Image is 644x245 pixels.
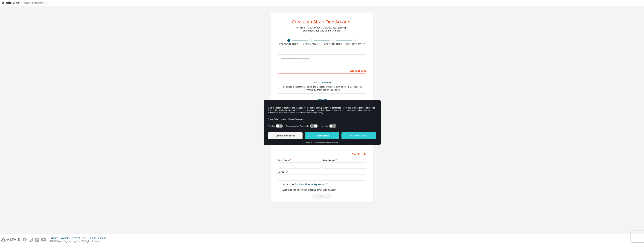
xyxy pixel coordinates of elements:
img: youtube.svg [41,238,47,242]
div: Cookie Consent [89,237,108,240]
img: facebook.svg [23,238,27,242]
div: Read and acccept EULA to continue [278,194,366,199]
div: For existing customers looking to access software downloads, HPC resources, community, trainings ... [280,85,364,91]
img: linkedin.svg [35,238,39,242]
div: For Free Trials, Licenses, Downloads, Learning & Documentation and so much more. [296,26,348,32]
p: © 2025 Altair Engineering, Inc. All Rights Reserved. [50,240,108,243]
div: Verify Email [300,43,322,46]
label: First Name [278,159,321,162]
div: Account Info [322,43,344,46]
div: Website Terms of Use [61,237,89,240]
label: I would like to receive marketing emails from Altair [278,188,336,191]
div: Students [280,97,364,103]
div: Your Profile [278,151,366,157]
label: Job Title [278,171,366,174]
img: Altair One [2,1,49,5]
label: I accept the [278,183,326,186]
label: Last Name [323,159,366,162]
img: altair_logo.svg [1,238,20,242]
div: Create an Altair One Account [292,19,352,24]
div: Privacy [50,237,61,240]
div: Personal Info [278,43,300,46]
div: Security Setup [344,43,367,46]
a: End-User License Agreement [295,183,326,186]
div: Account Type [278,67,366,73]
img: instagram.svg [29,238,33,242]
div: Altair Customers [280,80,364,85]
